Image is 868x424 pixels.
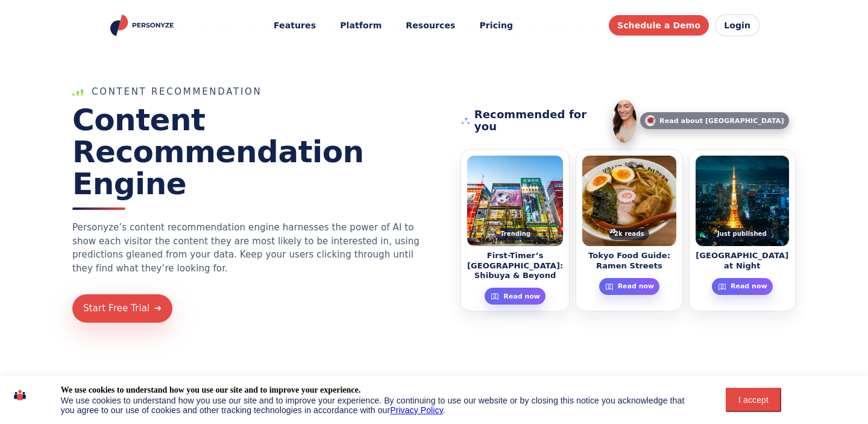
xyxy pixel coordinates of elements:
[609,228,615,234] img: 👀
[14,385,26,405] img: icon
[733,395,774,405] div: I accept
[72,221,422,275] p: Personyze’s content recommendation engine harnesses the power of AI to show each visitor the cont...
[72,104,422,210] h1: Content Recommendation Engine
[96,6,772,45] header: Personyze site header
[731,283,767,290] span: Read now
[265,14,324,37] button: Features
[72,294,172,323] a: Start Free Trial
[495,228,536,240] span: Trending
[474,109,604,133] h3: Recommended for you
[72,85,422,99] p: CONTENT RECOMMENDATION
[503,293,540,300] span: Read now
[599,278,660,295] button: Read now: Tokyo Food Guide
[467,251,563,280] h4: First-Timer’s [GEOGRAPHIC_DATA]: Shibuya & Beyond
[618,283,655,290] span: Read now
[485,288,546,305] button: Read now: Shibuya & Beyond
[390,405,443,415] a: Privacy Policy
[467,156,563,246] img: Shibuya Crossing Night
[332,14,390,37] a: Platform
[712,228,719,234] img: ✨
[471,14,521,37] a: Pricing
[726,388,781,412] button: I accept
[696,156,789,246] img: Tokyo Tower at Night
[609,15,709,36] a: Schedule a Demo
[154,302,162,315] span: ➜
[715,14,759,36] a: Login
[696,251,789,271] h4: [GEOGRAPHIC_DATA] at Night
[606,89,643,154] img: Reader profile
[108,14,178,36] a: Personyze home
[582,156,676,246] img: Tokyo Ramen Guide
[397,14,464,37] button: Resources
[659,117,784,125] strong: Read about [GEOGRAPHIC_DATA]
[265,14,521,37] nav: Main menu
[61,396,700,415] div: We use cookies to understand how you use our site and to improve your experience. By continuing t...
[609,228,649,240] span: 2k reads
[582,251,676,271] h4: Tokyo Food Guide: Ramen Streets
[108,14,178,36] img: Personyze
[61,385,360,396] div: We use cookies to understand how you use our site and to improve your experience.
[712,278,773,295] button: Read now: Tokyo Tower at Night
[495,228,501,234] img: 🔥
[712,228,772,240] span: Just published
[640,112,788,129] div: Read about Tokyo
